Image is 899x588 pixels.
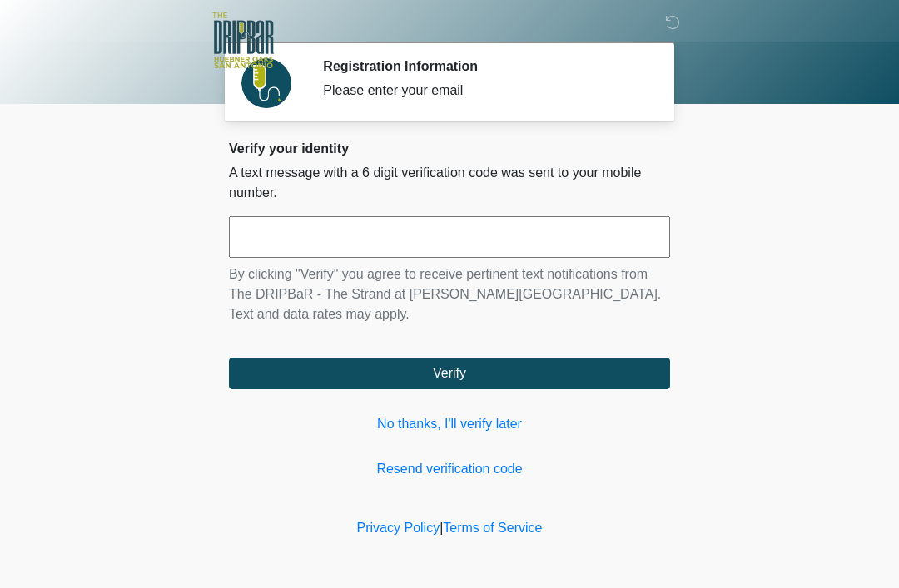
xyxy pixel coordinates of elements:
a: No thanks, I'll verify later [229,414,670,434]
button: Verify [229,358,670,389]
a: Terms of Service [443,521,542,535]
img: The DRIPBaR - The Strand at Huebner Oaks Logo [212,12,274,68]
p: A text message with a 6 digit verification code was sent to your mobile number. [229,163,670,203]
a: Privacy Policy [357,521,440,535]
p: By clicking "Verify" you agree to receive pertinent text notifications from The DRIPBaR - The Str... [229,264,670,324]
img: Agent Avatar [241,58,291,108]
a: | [440,521,443,535]
div: Please enter your email [323,81,645,101]
h2: Verify your identity [229,141,670,156]
a: Resend verification code [229,459,670,479]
